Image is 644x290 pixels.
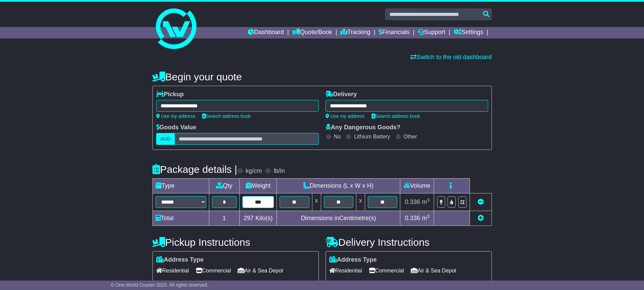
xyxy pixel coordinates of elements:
a: Use my address [156,113,195,119]
h4: Pickup Instructions [152,237,319,248]
a: Settings [454,27,483,38]
label: Other [404,133,417,140]
label: lb/in [273,167,285,175]
span: Residential [156,265,189,276]
a: Financials [379,27,409,38]
label: Pickup [156,91,184,98]
a: Support [418,27,445,38]
td: Weight [240,179,277,193]
span: 0.336 [405,215,420,221]
sup: 3 [427,214,430,219]
span: Commercial [369,265,404,276]
a: Switch to the old dashboard [410,54,492,60]
td: Volume [400,179,434,193]
label: Delivery [326,91,357,98]
a: Remove this item [478,199,484,205]
span: Commercial [196,265,231,276]
label: Address Type [156,256,204,264]
a: Add new item [478,215,484,221]
td: 1 [209,211,240,226]
td: Qty [209,179,240,193]
span: m [422,215,430,221]
h4: Begin your quote [152,71,492,82]
span: © One World Courier 2025. All rights reserved. [111,282,209,288]
span: m [422,199,430,205]
sup: 3 [427,197,430,203]
a: Quote/Book [292,27,332,38]
a: Dashboard [248,27,284,38]
td: Type [152,179,209,193]
label: Address Type [329,256,377,264]
label: No [334,133,341,140]
td: Dimensions (L x W x H) [277,179,400,193]
h4: Package details | [152,164,237,175]
a: Use my address [326,113,365,119]
label: Goods Value [156,124,196,131]
label: Lithium Battery [354,133,390,140]
td: x [312,193,321,211]
span: Residential [329,265,362,276]
span: Air & Sea Depot [238,265,283,276]
label: Any Dangerous Goods? [326,124,401,131]
label: kg/cm [245,167,262,175]
h4: Delivery Instructions [326,237,492,248]
a: Search address book [372,113,420,119]
span: 297 [244,215,254,221]
span: Air & Sea Depot [411,265,456,276]
td: Total [152,211,209,226]
span: 0.336 [405,199,420,205]
td: Kilo(s) [240,211,277,226]
td: x [356,193,365,211]
a: Tracking [340,27,370,38]
a: Search address book [202,113,251,119]
label: AUD [156,133,175,145]
td: Dimensions in Centimetre(s) [277,211,400,226]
